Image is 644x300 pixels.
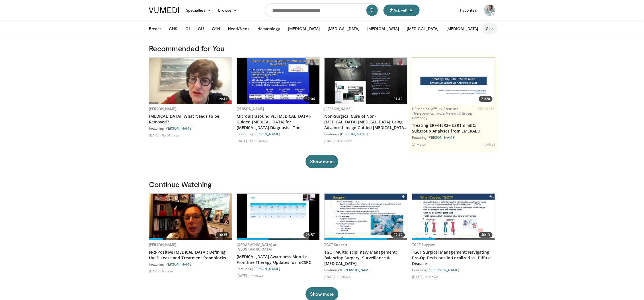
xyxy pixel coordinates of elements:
[412,142,426,146] li: 211 views
[145,23,164,34] button: Breast
[216,96,229,102] span: 19:41
[165,126,192,130] a: [PERSON_NAME]
[303,232,317,238] span: 28:57
[265,3,379,17] input: Search topics, interventions
[149,249,232,261] a: FRα-Positive [MEDICAL_DATA]: Defining the Disease and Treatment Roadblocks
[149,242,177,247] a: [PERSON_NAME]
[182,23,193,34] button: GI
[182,5,215,16] a: Specialties
[324,132,407,136] div: Featuring:
[340,268,372,272] a: R. [PERSON_NAME]
[237,132,320,136] div: Featuring:
[237,194,319,240] a: 28:57
[412,106,472,120] a: US Medical Affairs, Stemline Therapeutics, Inc. a Menarini Group Company
[237,273,249,278] li: [DATE]
[250,273,263,278] li: 26 views
[403,23,442,34] button: [MEDICAL_DATA]
[149,133,161,137] li: [DATE]
[484,5,495,16] img: Avatar
[325,194,407,240] a: 27:47
[443,23,481,34] button: [MEDICAL_DATA]
[484,142,495,146] li: [DATE]
[149,126,232,131] div: Featuring:
[479,232,493,238] span: 40:13
[216,232,229,238] span: 10:35
[483,23,497,34] button: Skin
[428,268,460,272] a: R. [PERSON_NAME]
[149,106,177,111] a: [PERSON_NAME]
[412,274,424,279] li: [DATE]
[337,274,350,279] li: 15 views
[324,106,352,111] a: [PERSON_NAME]
[149,58,232,104] img: 4d0a4bbe-a17a-46ab-a4ad-f5554927e0d3.620x360_q85_upscale.jpg
[237,138,249,143] li: [DATE]
[165,23,181,34] button: CNS
[237,106,264,111] a: [PERSON_NAME]
[324,268,407,272] div: Featuring:
[324,249,407,266] a: TGCT Multidisciplinary Management: Balancing Surgery, Surveillance & [MEDICAL_DATA]
[225,23,253,34] button: Head/Neck
[457,5,480,16] a: Favorites
[237,58,319,104] img: d0371492-b5bc-4101-bdcb-0105177cfd27.620x360_q85_upscale.jpg
[149,262,232,266] div: Featuring:
[391,232,405,238] span: 27:47
[324,113,407,131] a: Non-Surgical Cure of Non-[MEDICAL_DATA] [MEDICAL_DATA] Using Advanced Image-Guided [MEDICAL_DATA]...
[254,23,284,34] button: Hematology
[325,194,407,240] img: b67c6b20-fdf8-469d-8e8d-e13289113e82.620x360_q85_upscale.jpg
[149,194,232,240] img: 41abda07-5929-4802-aa60-04db6effdf83.620x360_q85_upscale.jpg
[303,96,317,102] span: 17:06
[412,268,495,272] div: Featuring:
[237,254,320,265] a: [MEDICAL_DATA] Awareness Month: Frontline Therapy Updates for mCSPC
[237,242,276,252] a: [GEOGRAPHIC_DATA] at [GEOGRAPHIC_DATA]
[391,96,405,102] span: 31:42
[412,58,495,104] a: 21:20
[149,113,232,125] a: [MEDICAL_DATA]: What Needs to be Removed?
[194,23,207,34] button: GU
[252,267,280,271] a: [PERSON_NAME]
[337,138,353,143] li: 472 views
[412,194,495,240] img: 366b7f4e-5342-44a6-b6fa-976a7e2de3f8.620x360_q85_upscale.jpg
[324,242,347,247] a: TGCT Support
[412,194,495,240] a: 40:13
[340,132,368,136] a: [PERSON_NAME]
[149,58,232,104] a: 19:41
[324,138,337,143] li: [DATE]
[149,269,161,273] li: [DATE]
[285,23,323,34] button: [MEDICAL_DATA]
[215,5,241,16] a: Browse
[305,155,338,168] button: Show more
[324,274,337,279] li: [DATE]
[162,133,180,137] li: 5,431 views
[325,58,407,104] a: 31:42
[250,138,267,143] li: 1,633 views
[324,23,363,34] button: [MEDICAL_DATA]
[412,58,495,104] img: 5c3960eb-aea4-4e4e-a204-5b067e665462.png.620x360_q85_upscale.png
[478,107,495,111] span: FEATURED
[149,7,179,13] img: VuMedi Logo
[364,23,402,34] button: [MEDICAL_DATA]
[479,96,493,102] span: 21:20
[237,194,319,240] img: 4042849c-d2e1-4f7e-9a59-86052f16c1af.620x360_q85_upscale.jpg
[252,132,280,136] a: [PERSON_NAME]
[237,58,319,104] a: 17:06
[237,266,320,271] div: Featuring:
[162,269,174,273] li: 5 views
[425,274,438,279] li: 12 views
[237,113,320,131] a: Microultrasound vs. [MEDICAL_DATA]-Guided [MEDICAL_DATA] for [MEDICAL_DATA] Diagnosis - The OPTIM...
[412,242,435,247] a: TGCT Support
[149,180,495,189] h3: Continue Watching
[412,123,495,134] a: Treating ER+/HER2− ESR1m mBC: Subgroup Analyses from EMERALD
[149,194,232,240] a: 10:35
[325,58,407,104] img: 1e2a10c9-340f-4cf7-b154-d76af51e353a.620x360_q85_upscale.jpg
[149,44,495,53] h3: Recommended for You
[428,135,456,139] a: [PERSON_NAME]
[412,249,495,266] a: TGCT Surgical Management: Navigating Pre-Op Decisions in Localized vs. Diffuse Disease
[165,262,192,266] a: [PERSON_NAME]
[383,5,420,16] button: Ask with AI
[412,135,495,140] div: Featuring:
[208,23,223,34] button: GYN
